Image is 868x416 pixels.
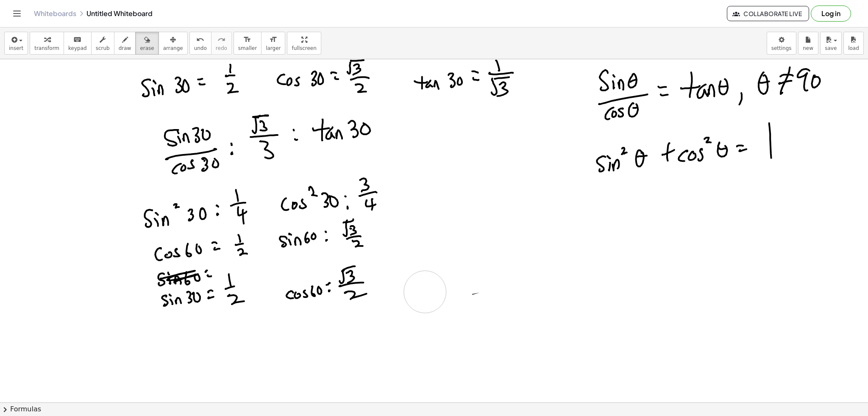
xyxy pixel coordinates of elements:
button: Toggle navigation [10,7,24,20]
button: undoundo [189,32,211,55]
i: keyboard [73,35,81,45]
button: format_sizesmaller [234,32,262,55]
span: redo [216,45,227,51]
span: save [825,45,837,51]
button: erase [135,32,159,55]
button: fullscreen [287,32,321,55]
button: format_sizelarger [261,32,285,55]
button: redoredo [211,32,232,55]
button: Log in [811,6,851,22]
i: redo [217,35,225,45]
span: transform [34,45,59,51]
button: scrub [91,32,114,55]
button: transform [30,32,64,55]
span: arrange [163,45,183,51]
span: insert [9,45,23,51]
button: draw [114,32,136,55]
span: draw [119,45,131,51]
button: Collaborate Live [727,6,809,21]
i: format_size [243,35,251,45]
button: insert [4,32,28,55]
button: save [820,32,842,55]
a: Whiteboards [34,9,76,18]
button: arrange [159,32,188,55]
span: keypad [68,45,87,51]
span: new [803,45,813,51]
button: settings [767,32,796,55]
span: load [848,45,859,51]
span: scrub [96,45,110,51]
span: larger [266,45,281,51]
span: erase [140,45,154,51]
i: format_size [269,35,277,45]
button: keyboardkeypad [64,32,92,55]
span: undo [194,45,207,51]
i: undo [196,35,204,45]
span: smaller [238,45,257,51]
span: fullscreen [292,45,316,51]
button: load [843,32,864,55]
span: settings [771,45,792,51]
span: Collaborate Live [734,10,802,17]
button: new [798,32,818,55]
